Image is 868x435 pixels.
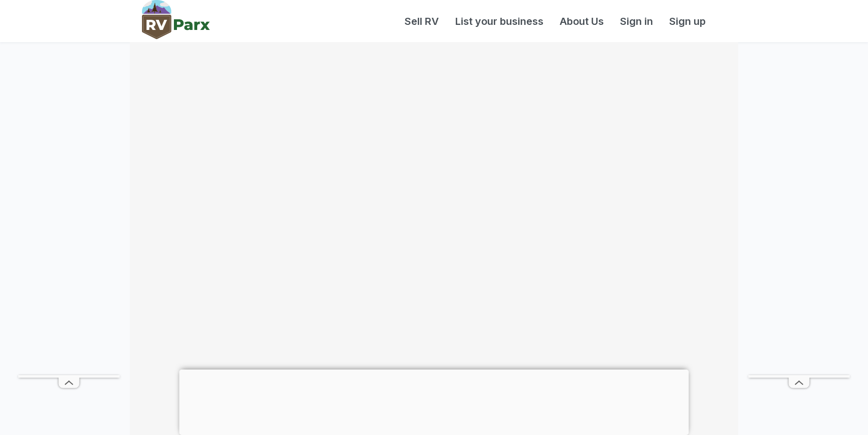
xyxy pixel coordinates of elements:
a: Sign up [661,14,714,29]
a: Sell RV [396,14,447,29]
iframe: Advertisement [18,71,120,375]
iframe: Advertisement [179,370,689,432]
a: About Us [552,14,612,29]
a: Sign in [612,14,661,29]
a: List your business [447,14,552,29]
iframe: Advertisement [748,71,850,375]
